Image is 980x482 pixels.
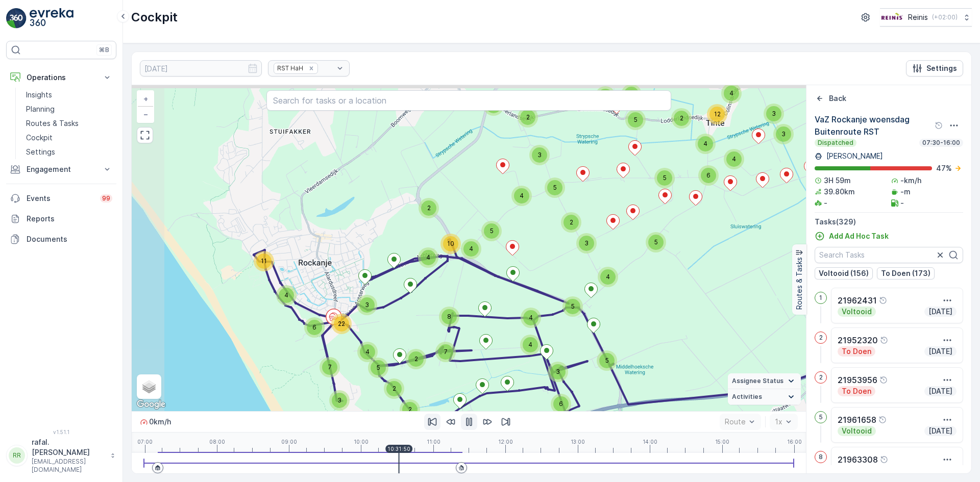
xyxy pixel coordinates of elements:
[878,416,887,424] div: Help Tooltip Icon
[824,151,883,161] p: [PERSON_NAME]
[27,72,96,83] p: Operations
[698,165,719,186] div: 6
[906,60,963,77] button: Settings
[143,110,149,118] span: −
[6,209,116,229] a: Reports
[138,375,160,398] a: Layers
[338,320,345,327] span: 22
[548,362,568,382] div: 3
[877,267,935,280] button: To Doen (173)
[312,323,316,331] span: 6
[440,234,461,254] div: 10
[935,121,943,130] div: Help Tooltip Icon
[134,398,168,411] img: Google
[562,296,583,317] div: 5
[27,234,112,244] p: Documents
[654,168,675,188] div: 5
[556,368,560,375] span: 3
[936,163,952,173] p: 47 %
[900,175,921,186] p: -km/h
[841,426,873,436] p: Voltooid
[357,295,377,315] div: 3
[879,376,888,384] div: Help Tooltip Icon
[26,104,55,114] p: Planning
[815,231,889,241] a: Add Ad Hoc Task
[439,307,459,327] div: 8
[281,439,297,445] p: 09:00
[724,149,744,169] div: 4
[880,12,904,23] img: Reinis-Logo-Vrijstaand_Tekengebied-1-copy2_aBO4n7j.png
[27,214,112,224] p: Reports
[815,217,963,227] p: Tasks ( 329 )
[427,439,440,445] p: 11:00
[838,334,878,346] p: 21952320
[841,386,872,396] p: To Doen
[841,307,873,317] p: Voltooid
[329,390,350,411] div: 3
[773,124,794,144] div: 3
[365,348,370,356] span: 4
[703,140,707,147] span: 4
[881,268,930,278] p: To Doen (173)
[829,93,846,104] p: Back
[32,458,105,474] p: [EMAIL_ADDRESS][DOMAIN_NAME]
[138,91,153,107] a: Zoom In
[418,247,438,268] div: 4
[284,291,288,299] span: 4
[528,341,532,348] span: 4
[149,417,171,427] p: 0 km/h
[276,285,297,306] div: 4
[824,175,851,186] p: 3H 59m
[427,204,431,212] span: 2
[529,145,550,165] div: 3
[927,307,953,317] p: [DATE]
[481,221,502,241] div: 5
[606,273,610,281] span: 4
[707,104,727,124] div: 12
[426,253,430,261] span: 4
[387,446,410,452] p: 10:31:50
[706,171,710,179] span: 6
[22,116,116,131] a: Routes & Tasks
[787,439,802,445] p: 16:00
[817,139,854,147] p: Dispatched
[829,231,889,241] p: Add Ad Hoc Task
[643,439,657,445] p: 14:00
[529,314,533,321] span: 4
[772,110,776,117] span: 3
[663,174,667,182] span: 5
[732,155,736,163] span: 4
[32,437,105,458] p: rafal.[PERSON_NAME]
[584,239,589,247] span: 3
[728,389,801,405] summary: Activities
[559,400,563,408] span: 6
[469,245,473,252] span: 4
[435,342,456,362] div: 7
[927,386,953,396] p: [DATE]
[571,439,585,445] p: 13:00
[518,107,538,128] div: 2
[671,108,692,129] div: 2
[26,90,52,100] p: Insights
[6,429,116,435] span: v 1.51.1
[393,385,396,392] span: 2
[526,113,530,121] span: 2
[261,257,267,265] span: 11
[521,308,541,328] div: 4
[209,439,225,445] p: 08:00
[22,102,116,116] a: Planning
[819,413,823,421] p: 5
[841,346,872,357] p: To Doen
[900,187,911,197] p: -m
[815,267,873,280] button: Voltooid (156)
[357,342,378,362] div: 4
[680,114,683,122] span: 2
[595,86,616,107] div: 3
[553,184,557,191] span: 5
[6,159,116,180] button: Engagement
[138,107,153,122] a: Zoom Out
[824,187,855,197] p: 39.80km
[819,268,869,278] p: Voltooid (156)
[646,232,666,252] div: 5
[819,373,823,382] p: 2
